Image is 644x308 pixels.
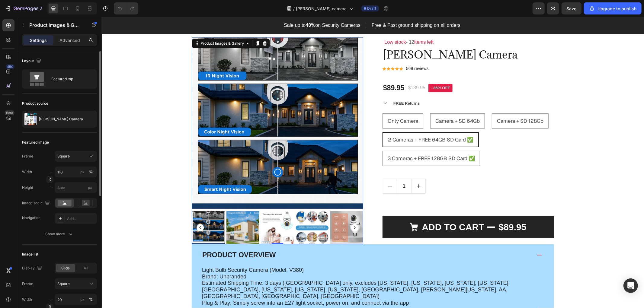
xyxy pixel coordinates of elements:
div: Product Images & Gallery [98,24,143,29]
input: quantity [295,162,310,176]
p: 7 [40,5,42,12]
div: $89.95 [281,66,303,76]
p: - 12 [281,21,452,30]
div: FREE Returns [291,83,319,90]
button: % [79,296,86,303]
span: Save [567,6,577,11]
div: Image list [22,252,38,257]
span: Slide [61,265,70,271]
iframe: Design area [102,17,644,308]
div: % [89,297,93,302]
span: Low stock [283,23,304,28]
div: Display [22,264,43,272]
span: Light Bulb Security Camera (Model: V380) [100,250,202,256]
span: All [84,265,88,271]
button: Show more [22,229,97,240]
div: Upgrade to publish [589,5,636,12]
span: Only Camera [286,101,316,107]
span: Product Overview [101,234,174,242]
div: px [80,169,85,175]
button: Square [55,151,97,162]
span: 2 Cameras + FREE 64GB SD Card ✅ [286,119,372,126]
p: [PERSON_NAME] Camera [39,117,83,121]
span: Estimated Shipping Time: 3 days ([GEOGRAPHIC_DATA] only, excludes [US_STATE], [US_STATE], [US_STA... [100,263,408,282]
pre: - 36% off [327,67,351,75]
button: Carousel Next Arrow [249,207,257,214]
p: Product Images & Gallery [29,21,81,29]
div: Featured image [22,140,49,145]
label: Width [22,297,32,302]
input: px% [55,294,97,305]
span: Draft [367,6,376,11]
span: px [88,185,92,190]
button: Square [55,278,97,289]
span: / [293,5,295,12]
div: Beta [5,110,14,115]
span: Square [57,154,70,159]
div: $139.95 [306,66,324,76]
button: Upgrade to publish [584,2,642,14]
div: Image scale [22,199,51,207]
span: [PERSON_NAME] camera [296,5,347,12]
span: Square [57,281,70,287]
button: 7 [2,2,45,14]
div: Open Intercom Messenger [623,278,638,293]
p: Settings [30,37,47,43]
div: Add... [67,216,95,221]
div: $89.95 [396,203,425,218]
div: Undo/Redo [114,2,138,14]
div: Product source [22,101,48,106]
span: Camera + SD 64Gb [334,101,378,107]
input: px [55,182,97,193]
div: % [89,169,93,175]
p: 569 reviews [304,48,327,56]
span: 3 Cameras + FREE 128GB SD Card ✅ [286,138,373,145]
input: px% [55,167,97,177]
button: ADD TO CART [281,199,452,221]
button: px [87,296,95,303]
label: Frame [22,281,33,287]
button: increment [310,162,324,176]
div: 450 [6,64,14,69]
h1: [PERSON_NAME] Camera [281,30,452,45]
span: items left [312,23,332,28]
span: Brand: Unbranded [100,257,145,263]
div: ADD TO CART [320,203,383,217]
div: Layout [22,57,42,65]
label: Height [22,185,33,190]
p: Advanced [59,37,80,43]
button: px [87,168,95,176]
label: Frame [22,154,33,159]
button: % [79,168,86,176]
img: product feature img [24,113,37,125]
button: decrement [281,162,295,176]
div: Navigation [22,215,40,221]
span: Plug & Play: Simply screw into an E27 light socket, power on, and connect via the app [100,283,307,289]
div: Featured top [51,72,88,86]
div: px [80,297,85,302]
span: Camera + SD 128Gb [395,101,442,107]
button: Save [562,2,582,14]
div: Show more [46,231,74,237]
label: Width [22,169,32,175]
